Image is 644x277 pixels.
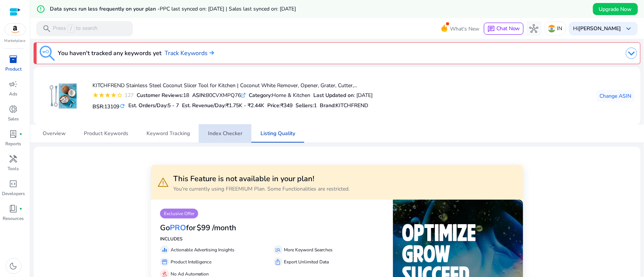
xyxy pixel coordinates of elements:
[284,259,329,265] p: Export Unlimited Data
[174,174,350,183] h3: This Feature is not available in your plan!
[170,223,186,233] span: PRO
[6,140,22,147] p: Reports
[626,48,637,59] img: dropdown-arrow.svg
[593,3,638,15] button: Upgrade Now
[104,103,119,110] span: 13109
[50,6,296,12] h5: Data syncs run less frequently on your plan -
[267,103,293,109] h5: Price:
[157,176,169,188] span: warning
[260,131,295,136] span: Listing Quality
[624,24,633,33] span: keyboard_arrow_down
[58,49,162,58] h3: You haven't tracked any keywords yet
[2,190,25,197] p: Developers
[40,46,55,61] img: keyword-tracking.svg
[123,91,134,99] div: 127
[5,38,26,44] p: Marketplace
[99,92,105,98] mat-icon: star
[527,21,542,36] button: hub
[275,247,281,253] span: manage_search
[92,83,373,89] h4: KITCHFREND Stainless Steel Coconut Slicer Tool for Kitchen | Coconut White Remover, Opener, Grate...
[68,25,74,33] span: /
[192,92,206,99] b: ASIN:
[9,154,18,163] span: handyman
[128,103,179,109] h5: Est. Orders/Day:
[171,246,235,253] p: Actionable Advertising Insights
[226,102,264,109] span: ₹1.75K - ₹2.44K
[160,209,198,219] p: Exclusive Offer
[8,165,19,172] p: Tools
[275,259,281,265] span: ios_share
[105,92,111,98] mat-icon: star
[160,235,384,242] p: INCLUDES
[174,185,350,193] p: You're currently using FREEMIUM Plan. Some Functionalities are restricted.
[280,102,293,109] span: ₹349
[162,259,168,265] span: storefront
[496,25,520,32] span: Chat Now
[9,55,18,64] span: inventory_2
[84,131,128,136] span: Product Keywords
[20,207,23,210] span: fiber_manual_record
[111,92,117,98] mat-icon: star
[182,103,264,109] h5: Est. Revenue/Day:
[336,102,368,109] span: KITCHFREND
[208,51,214,55] img: arrow-right.svg
[314,102,317,109] span: 1
[92,102,125,110] h5: BSR:
[9,129,18,138] span: lab_profile
[208,131,242,136] span: Index Checker
[162,271,168,277] span: gavel
[600,92,632,100] span: Change ASIN
[160,223,196,232] h3: Go for
[579,25,621,32] b: [PERSON_NAME]
[36,5,45,14] mat-icon: error_outline
[168,102,179,109] span: 5 - 7
[9,91,18,97] p: Ads
[9,204,18,213] span: book_4
[249,91,310,99] div: Home & Kitchen
[599,5,632,13] span: Upgrade Now
[20,132,23,135] span: fiber_manual_record
[313,92,354,99] b: Last Updated on
[42,24,51,33] span: search
[284,246,333,253] p: More Keyword Searches
[48,82,77,110] img: 41Jmox5fAeL._SS100_.jpg
[313,91,373,99] div: : [DATE]
[548,25,556,32] img: in.svg
[557,22,562,35] p: IN
[9,105,18,114] span: donut_small
[160,5,296,12] span: PPC last synced on: [DATE] | Sales last synced on: [DATE]
[450,22,479,35] span: What's New
[53,25,97,33] p: Press to search
[9,262,18,271] span: dark_mode
[117,92,123,98] mat-icon: star_border
[573,26,621,31] p: Hi
[249,92,272,99] b: Category:
[487,25,495,33] span: chat
[165,49,214,58] a: Track Keywords
[137,91,189,99] div: 18
[137,92,183,99] b: Customer Reviews:
[171,259,212,265] p: Product Intelligence
[5,24,25,35] img: amazon.svg
[9,80,18,89] span: campaign
[119,103,125,110] mat-icon: refresh
[320,102,334,109] span: Brand
[8,115,19,122] p: Sales
[146,131,190,136] span: Keyword Tracking
[192,91,246,99] div: B0CVXMPQ76
[530,24,539,33] span: hub
[320,103,368,109] h5: :
[597,90,635,102] button: Change ASIN
[162,247,168,253] span: equalizer
[92,92,99,98] mat-icon: star
[484,23,524,35] button: chatChat Now
[43,131,66,136] span: Overview
[197,223,237,232] h3: $99 /month
[3,215,24,222] p: Resources
[5,66,22,72] p: Product
[9,179,18,188] span: code_blocks
[296,103,317,109] h5: Sellers:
